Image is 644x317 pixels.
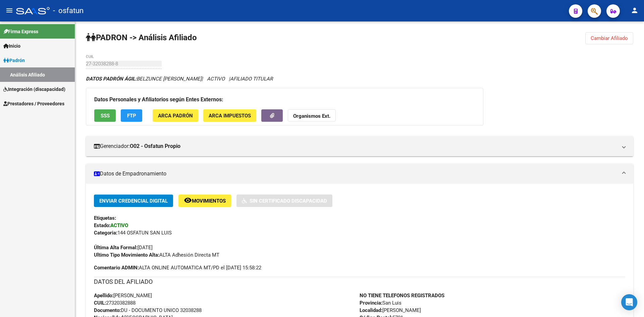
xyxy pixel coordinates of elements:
span: ALTA Adhesión Directa MT [94,252,219,258]
span: [DATE] [94,245,153,251]
button: FTP [121,109,142,122]
mat-icon: remove_red_eye [184,196,192,204]
strong: Localidad: [360,307,382,313]
span: Sin Certificado Discapacidad [250,198,327,204]
strong: CUIL: [94,300,106,306]
div: Open Intercom Messenger [621,294,637,310]
strong: PADRON -> Análisis Afiliado [86,33,197,42]
i: | ACTIVO | [86,76,273,82]
strong: Categoria: [94,230,117,236]
span: BELZUNCE [PERSON_NAME] [86,76,202,82]
span: SSS [101,113,110,119]
strong: Documento: [94,307,121,313]
span: DU - DOCUMENTO UNICO 32038288 [94,307,202,313]
span: Prestadores / Proveedores [3,100,64,107]
h3: Datos Personales y Afiliatorios según Entes Externos: [94,95,475,104]
mat-expansion-panel-header: Gerenciador:O02 - Osfatun Propio [86,136,633,156]
button: Enviar Credencial Digital [94,195,173,207]
h3: DATOS DEL AFILIADO [94,277,625,286]
button: Sin Certificado Discapacidad [236,195,332,207]
strong: Estado: [94,222,110,228]
strong: Etiquetas: [94,215,116,221]
span: [PERSON_NAME] [94,293,152,299]
mat-icon: person [631,6,639,14]
strong: DATOS PADRÓN ÁGIL: [86,76,137,82]
strong: Última Alta Formal: [94,245,138,251]
span: ALTA ONLINE AUTOMATICA MT/PD el [DATE] 15:58:22 [94,264,261,271]
button: Movimientos [178,195,231,207]
span: Firma Express [3,28,38,35]
mat-panel-title: Gerenciador: [94,143,617,150]
span: ARCA Padrón [158,113,193,119]
span: AFILIADO TITULAR [230,76,273,82]
button: Organismos Ext. [288,109,336,122]
strong: O02 - Osfatun Propio [130,143,180,150]
span: Inicio [3,42,20,50]
span: Cambiar Afiliado [591,35,628,41]
strong: Apellido: [94,293,113,299]
mat-panel-title: Datos de Empadronamiento [94,170,617,177]
mat-icon: menu [5,6,13,14]
strong: ACTIVO [110,222,128,228]
span: Movimientos [192,198,226,204]
span: - osfatun [53,3,84,18]
strong: Organismos Ext. [293,113,330,119]
span: San Luis [360,300,401,306]
button: SSS [94,109,116,122]
strong: Ultimo Tipo Movimiento Alta: [94,252,159,258]
span: Padrón [3,57,25,64]
span: [PERSON_NAME] [360,307,421,313]
span: FTP [127,113,136,119]
span: ARCA Impuestos [209,113,251,119]
strong: Comentario ADMIN: [94,265,139,271]
span: 27320382888 [94,300,136,306]
button: Cambiar Afiliado [585,32,633,44]
button: ARCA Padrón [153,109,198,122]
strong: Provincia: [360,300,382,306]
mat-expansion-panel-header: Datos de Empadronamiento [86,164,633,184]
strong: NO TIENE TELEFONOS REGISTRADOS [360,293,444,299]
span: Enviar Credencial Digital [99,198,168,204]
span: Integración (discapacidad) [3,86,65,93]
button: ARCA Impuestos [203,109,256,122]
div: 144 OSFATUN SAN LUIS [94,229,625,236]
